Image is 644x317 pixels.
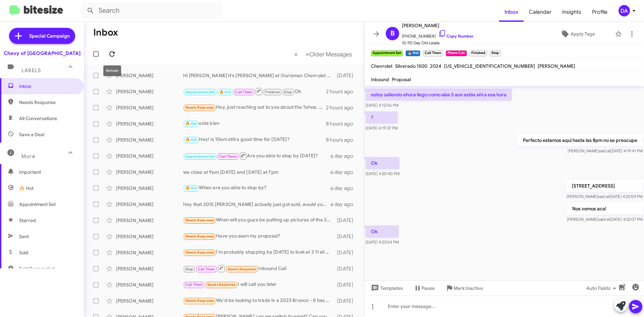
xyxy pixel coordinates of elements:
[366,157,399,169] p: Ok
[330,201,359,208] div: a day ago
[599,148,610,153] span: said at
[183,201,330,208] div: Hey that 2015 [PERSON_NAME] actually just got sold, would you be open to another one?
[185,250,214,255] span: Needs Response
[183,136,326,144] div: Hey! is 10am still a good time for [DATE]?
[423,50,443,56] small: Call Them
[470,50,487,56] small: Finished
[370,282,403,294] span: Templates
[366,103,398,108] span: [DATE] 4:12:06 PM
[116,120,183,127] div: [PERSON_NAME]
[440,282,488,294] button: Mark Inactive
[19,265,55,272] span: Sold Responded
[183,281,334,288] div: I will call you later
[19,169,76,175] span: Important
[581,282,624,294] button: Auto Fields
[538,63,575,69] span: [PERSON_NAME]
[330,153,359,159] div: a day ago
[21,153,35,159] span: More
[586,282,619,294] span: Auto Fields
[19,115,57,122] span: All Conversations
[366,240,399,245] span: [DATE] 4:23:04 PM
[334,249,359,256] div: [DATE]
[371,76,389,83] span: Inbound
[366,89,512,101] p: estoy saliendo ahora llego como alas 5 aun estás ahí a esa hora
[557,2,587,22] a: Insights
[326,137,359,143] div: 8 hours ago
[567,217,643,222] span: [PERSON_NAME] [DATE] 4:22:07 PM
[19,217,36,224] span: Starred
[571,28,595,40] span: Apply Tags
[29,33,70,39] span: Special Campaign
[366,225,399,237] p: Ok
[330,169,359,175] div: a day ago
[499,2,524,22] a: Inbox
[116,72,183,79] div: [PERSON_NAME]
[392,76,411,83] span: Proposal
[19,131,44,138] span: Save a Deal
[183,169,330,175] div: we close at 9pm [DATE] and [DATE] at 7pm
[568,148,643,153] span: [PERSON_NAME] [DATE] 4:19:41 PM
[116,169,183,175] div: [PERSON_NAME]
[334,265,359,272] div: [DATE]
[366,125,398,130] span: [DATE] 4:19:37 PM
[81,3,222,19] input: Search
[302,47,356,61] button: Next
[444,63,535,69] span: [US_VEHICLE_IDENTIFICATION_NUMBER]
[116,249,183,256] div: [PERSON_NAME]
[19,99,76,106] span: Needs Response
[524,2,557,22] a: Calendar
[402,30,474,40] span: [PHONE_NUMBER]
[103,65,121,76] div: Refresh
[4,50,80,57] div: Chevy of [GEOGRAPHIC_DATA]
[185,267,194,271] span: Stop
[518,134,643,146] p: Perfecto estamos aqui hasta las 8pm no se preocupe
[183,249,334,256] div: I'm probably stopping by [DATE] to look at 3 Trail Boss Colorados. 2 white and 1 silver. The ones...
[613,5,637,16] button: DA
[219,90,231,94] span: 🔥 Hot
[116,201,183,208] div: [PERSON_NAME]
[334,281,359,288] div: [DATE]
[567,194,643,199] span: [PERSON_NAME] [DATE] 4:22:04 PM
[309,51,352,58] span: Older Messages
[116,88,183,95] div: [PERSON_NAME]
[116,233,183,240] div: [PERSON_NAME]
[219,154,237,159] span: Call Them
[567,180,643,192] p: [STREET_ADDRESS]
[183,104,326,111] div: Hey, just reaching out to you about the Tahoe. Are you still interested?
[19,83,76,90] span: Inbox
[183,297,334,305] div: We'd be looking to trade in a 2023 Bronco - it has a Sasquatch package and upgraded tech package....
[9,28,75,44] a: Special Campaign
[185,138,197,142] span: 🔥 Hot
[326,104,359,111] div: 2 hours ago
[185,282,203,287] span: Call Them
[587,2,613,22] span: Profile
[183,216,334,224] div: When will you guys be putting up pictures of the 23 red model y?
[93,27,118,38] h1: Inbox
[326,88,359,95] div: 2 hours ago
[228,267,256,271] span: Needs Response
[294,50,298,58] span: «
[116,265,183,272] div: [PERSON_NAME]
[395,63,427,69] span: Silverado 1500
[446,50,467,56] small: Phone Call
[198,267,215,271] span: Call Them
[116,137,183,143] div: [PERSON_NAME]
[19,249,29,256] span: Sold
[598,217,610,222] span: said at
[306,50,309,58] span: »
[430,63,441,69] span: 2024
[185,154,215,159] span: Appointment Set
[19,185,34,192] span: 🔥 Hot
[422,282,435,294] span: Pause
[366,111,398,123] p: ?
[438,34,474,39] a: Copy Number
[326,120,359,127] div: 8 hours ago
[116,298,183,304] div: [PERSON_NAME]
[116,281,183,288] div: [PERSON_NAME]
[334,298,359,304] div: [DATE]
[390,28,395,39] span: B
[408,282,440,294] button: Pause
[364,282,408,294] button: Templates
[334,217,359,224] div: [DATE]
[453,282,483,294] span: Mark Inactive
